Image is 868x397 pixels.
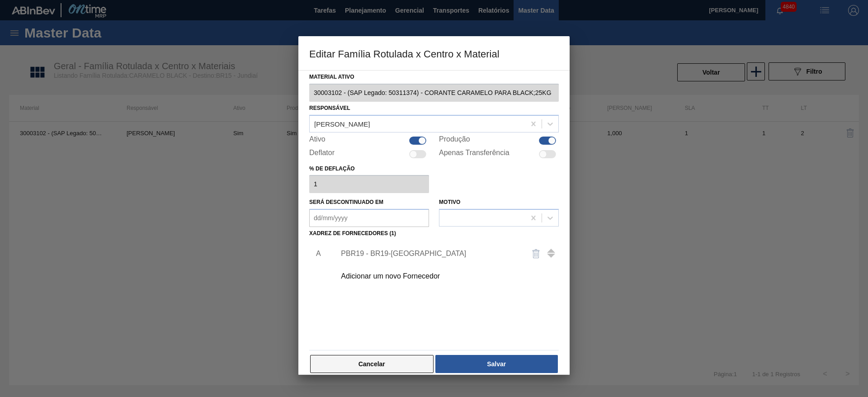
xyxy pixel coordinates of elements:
button: Cancelar [310,355,434,373]
label: Produção [439,135,470,146]
label: Responsável [309,105,350,111]
label: Apenas Transferência [439,149,509,160]
label: % de deflação [309,162,429,175]
div: Adicionar um novo Fornecedor [341,272,518,280]
img: delete-icon [531,248,542,259]
li: A [309,242,323,265]
label: Motivo [439,199,460,205]
button: delete-icon [525,243,547,265]
label: Material ativo [309,71,559,84]
label: Xadrez de Fornecedores (1) [309,230,396,236]
label: Deflator [309,149,335,160]
div: PBR19 - BR19-[GEOGRAPHIC_DATA] [341,250,518,258]
input: dd/mm/yyyy [309,209,429,227]
div: [PERSON_NAME] [314,120,370,128]
label: Será descontinuado em [309,199,383,205]
label: Ativo [309,135,325,146]
button: Salvar [435,355,558,373]
h3: Editar Família Rotulada x Centro x Material [298,36,570,71]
